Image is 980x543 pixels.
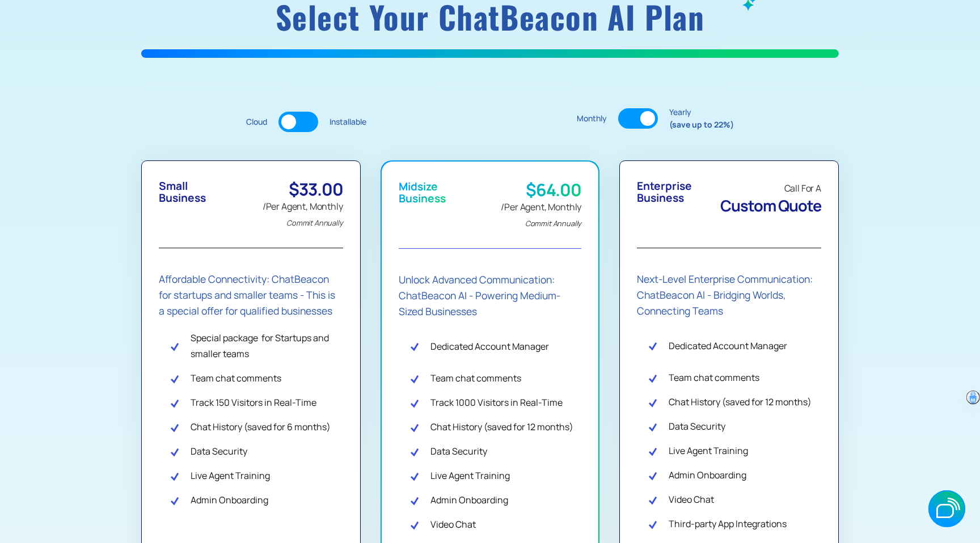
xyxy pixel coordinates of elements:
[669,516,787,532] div: Third-party App Integrations
[648,340,657,351] img: Check
[410,422,419,432] img: Check
[669,491,714,507] div: Video Chat
[720,180,821,196] div: Call For A
[159,271,343,319] div: Affordable Connectivity: ChatBeacon for startups and smaller teams - This is a special offer for ...
[170,422,179,432] img: Check
[669,418,725,434] div: Data Security
[669,467,746,483] div: Admin Onboarding
[430,394,563,410] div: Track 1000 Visitors in Real-Time
[430,492,508,508] div: Admin Onboarding
[501,199,581,231] div: /Per Agent, Monthly
[170,446,179,457] img: Check
[648,372,657,383] img: Check
[410,373,419,384] img: Check
[577,112,607,125] div: Monthly
[330,116,366,128] div: Installable
[410,470,419,481] img: Check
[191,394,316,410] div: Track 150 Visitors in Real-Time
[170,470,179,481] img: Check
[669,443,748,459] div: Live Agent Training
[430,468,510,483] div: Live Agent Training
[525,218,582,228] em: Commit Annually
[191,492,268,508] div: Admin Onboarding
[430,338,549,354] div: Dedicated Account Manager
[159,180,206,204] div: Small Business
[669,394,812,410] div: Chat History (saved for 12 months)
[399,181,446,205] div: Midsize Business
[669,370,759,385] div: Team chat comments
[430,516,476,532] div: Video Chat
[170,495,179,506] img: Check
[410,397,419,408] img: Check
[191,370,281,386] div: Team chat comments
[501,181,581,199] div: $64.00
[430,370,521,386] div: Team chat comments
[399,273,560,318] strong: Unlock Advanced Communication: ChatBeacon AI - Powering Medium-Sized Businesses
[648,494,657,505] img: Check
[191,468,270,483] div: Live Agent Training
[170,341,179,351] img: Check
[410,446,419,457] img: Check
[430,443,487,459] div: Data Security
[170,373,179,384] img: Check
[263,180,343,198] div: $33.00
[410,341,419,351] img: Check
[170,397,179,408] img: Check
[720,195,821,216] span: Custom Quote
[430,419,573,435] div: Chat History (saved for 12 months)
[286,218,343,228] em: Commit Annually
[637,271,821,319] div: Next-Level Enterprise Communication: ChatBeacon AI - Bridging Worlds, Connecting Teams
[410,519,419,530] img: Check
[263,198,343,231] div: /Per Agent, Monthly
[191,330,343,362] div: Special package for Startups and smaller teams
[637,180,692,204] div: Enterprise Business
[191,419,331,435] div: Chat History (saved for 6 months)
[191,443,247,459] div: Data Security
[141,2,839,32] h1: Select your ChatBeacon AI plan
[669,338,787,354] div: Dedicated Account Manager
[648,446,657,456] img: Check
[246,116,267,128] div: Cloud
[648,421,657,432] img: Check
[669,119,734,130] strong: (save up to 22%)
[648,519,657,529] img: Check
[648,470,657,481] img: Check
[669,106,734,130] div: Yearly
[410,495,419,506] img: Check
[648,397,657,408] img: Check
